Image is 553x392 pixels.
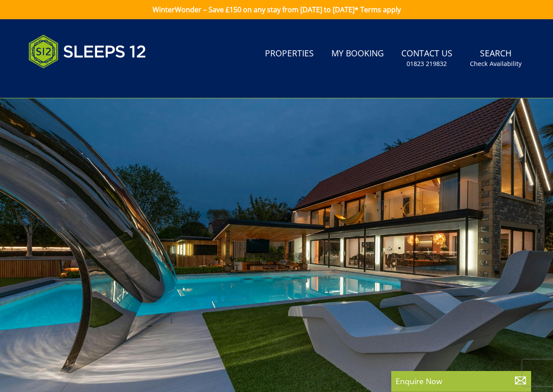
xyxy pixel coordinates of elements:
a: Properties [261,44,317,64]
a: Contact Us01823 219832 [398,44,456,73]
a: SearchCheck Availability [466,44,525,73]
img: Sleeps 12 [28,30,146,73]
p: Enquire Now [396,375,527,387]
small: Check Availability [470,59,522,68]
a: My Booking [328,44,387,64]
iframe: Customer reviews powered by Trustpilot [24,79,116,86]
small: 01823 219832 [407,59,447,68]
